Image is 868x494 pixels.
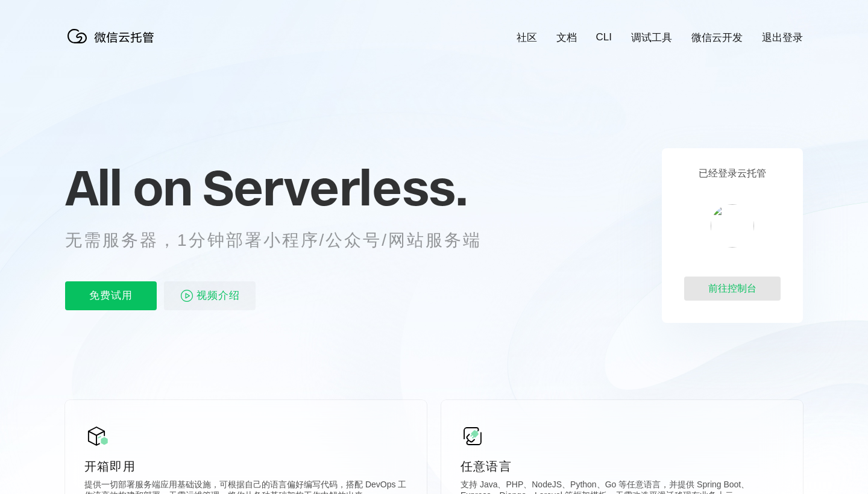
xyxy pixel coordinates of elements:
p: 已经登录云托管 [699,167,766,180]
p: 任意语言 [461,458,784,475]
span: Serverless. [203,157,467,217]
span: 视频介绍 [197,281,240,310]
a: 退出登录 [762,31,803,45]
img: video_play.svg [180,289,194,303]
a: CLI [596,31,612,43]
p: 免费试用 [65,281,157,310]
a: 微信云开发 [691,31,743,45]
a: 微信云托管 [65,40,162,50]
p: 无需服务器，1分钟部署小程序/公众号/网站服务端 [65,228,504,252]
a: 社区 [517,31,537,45]
img: 微信云托管 [65,24,162,48]
a: 文档 [556,31,577,45]
a: 调试工具 [631,31,672,45]
p: 开箱即用 [84,458,407,475]
div: 前往控制台 [684,277,781,301]
span: All on [65,157,191,217]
